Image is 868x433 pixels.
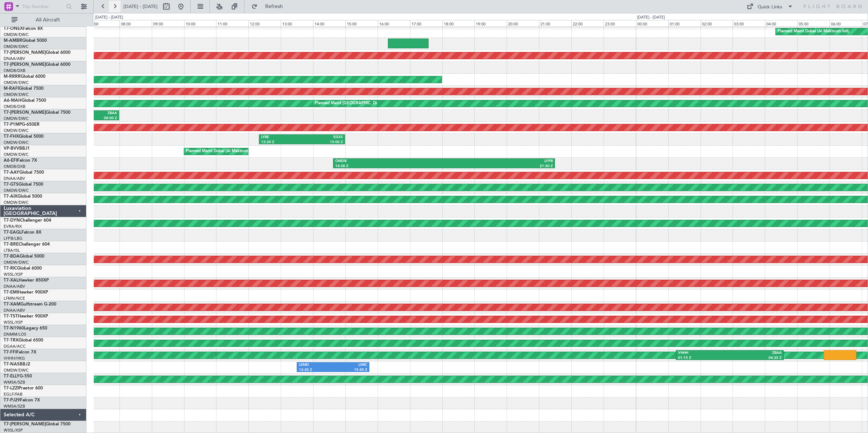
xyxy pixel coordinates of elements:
span: T7-TRX [4,338,19,343]
a: T7-EAGLFalcon 8X [4,230,41,235]
div: LYBE [261,135,302,140]
a: T7-XALHawker 850XP [4,278,49,283]
div: 13:30 Z [299,368,333,373]
a: OMDW/DWC [4,92,29,97]
a: WSSL/XSP [4,428,23,433]
span: T7-BRE [4,242,19,247]
span: T7-AIX [4,194,17,199]
div: 04:00 [765,20,797,27]
a: OMDB/DXB [4,68,25,73]
span: All Aircraft [19,17,77,23]
div: 16:00 [378,20,410,27]
div: 07:00 [87,20,119,27]
a: T7-BDAGlobal 5000 [4,254,44,259]
span: T7-PJ29 [4,398,20,402]
span: T7-XAL [4,278,19,283]
span: T7-DYN [4,218,20,223]
div: 15:45 Z [333,368,367,373]
a: DNAA/ABV [4,308,25,313]
span: T7-TST [4,314,18,319]
a: T7-ONEXFalcon 8X [4,27,43,31]
a: T7-[PERSON_NAME]Global 6000 [4,50,70,55]
div: LEMD [299,363,333,368]
div: Planned Maint Dubai (Al Maktoum Intl) [778,26,849,37]
a: OMDW/DWC [4,32,29,37]
div: ZBAA [730,351,781,356]
a: EVRA/RIX [4,224,22,229]
div: 20:00 [507,20,539,27]
input: Trip Number [22,1,64,12]
a: T7-BREChallenger 604 [4,242,50,247]
a: M-RRRRGlobal 6000 [4,74,45,79]
a: OMDW/DWC [4,152,29,157]
a: T7-[PERSON_NAME]Global 7500 [4,110,70,115]
span: T7-[PERSON_NAME] [4,110,46,115]
a: T7-LZZIPraetor 600 [4,386,43,390]
a: OMDW/DWC [4,188,29,193]
div: 13:00 [281,20,313,27]
a: T7-FHXGlobal 5000 [4,134,44,139]
a: OMDW/DWC [4,116,29,121]
a: OMDW/DWC [4,44,29,49]
a: T7-DYNChallenger 604 [4,218,51,223]
span: T7-N1960 [4,326,24,331]
span: M-RAFI [4,86,19,91]
a: DNMM/LOS [4,332,26,337]
div: 08:00 Z [86,116,117,121]
a: T7-[PERSON_NAME]Global 7500 [4,422,70,426]
a: DNAA/ABV [4,56,25,61]
div: 04:35 Z [730,356,781,361]
a: T7-AAYGlobal 7500 [4,170,44,175]
a: OMDW/DWC [4,200,29,205]
button: All Aircraft [8,14,79,26]
div: 15:00 Z [302,140,343,145]
a: WSSL/XSP [4,320,23,325]
div: OMDB [335,159,444,164]
span: T7-P1MP [4,122,22,127]
div: [DATE] - [DATE] [95,15,123,21]
span: T7-[PERSON_NAME] [4,62,46,67]
div: Quick Links [758,4,782,11]
a: T7-RICGlobal 6000 [4,266,42,271]
a: LTBA/ISL [4,248,20,253]
span: Refresh [259,4,289,9]
a: OMDW/DWC [4,260,29,265]
span: T7-FFI [4,350,16,355]
div: 18:00 [442,20,475,27]
span: A6-MAH [4,98,21,103]
a: T7-ELLYG-550 [4,374,32,379]
button: Quick Links [743,1,797,12]
div: 21:00 [539,20,571,27]
div: 19:00 [474,20,507,27]
div: 14:38 Z [335,164,444,169]
span: T7-ELLY [4,374,20,379]
span: A6-EFI [4,158,17,163]
a: OMDW/DWC [4,128,29,133]
span: T7-LZZI [4,386,19,390]
div: LIMC [333,363,367,368]
div: 09:00 [152,20,184,27]
span: [DATE] - [DATE] [123,3,158,10]
a: T7-P1MPG-650ER [4,122,40,127]
div: 03:00 [733,20,765,27]
a: WMSA/SZB [4,380,25,385]
a: DNAA/ABV [4,284,25,289]
div: 01:15 Z [678,356,730,361]
a: M-RAFIGlobal 7500 [4,86,44,91]
a: M-AMBRGlobal 5000 [4,39,47,43]
div: 12:20 Z [261,140,302,145]
div: 14:00 [313,20,345,27]
div: 08:00 [119,20,152,27]
a: T7-TRXGlobal 6500 [4,338,43,343]
span: T7-AAY [4,170,19,175]
span: T7-EMI [4,290,18,295]
a: WMSA/SZB [4,404,25,409]
div: 01:00 [668,20,701,27]
a: A6-MAHGlobal 7500 [4,98,46,103]
div: [DATE] - [DATE] [637,15,665,21]
div: 11:00 [216,20,248,27]
a: LFMN/NCE [4,296,25,301]
div: 02:00 [701,20,733,27]
div: 12:00 [248,20,281,27]
a: OMDW/DWC [4,140,29,145]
